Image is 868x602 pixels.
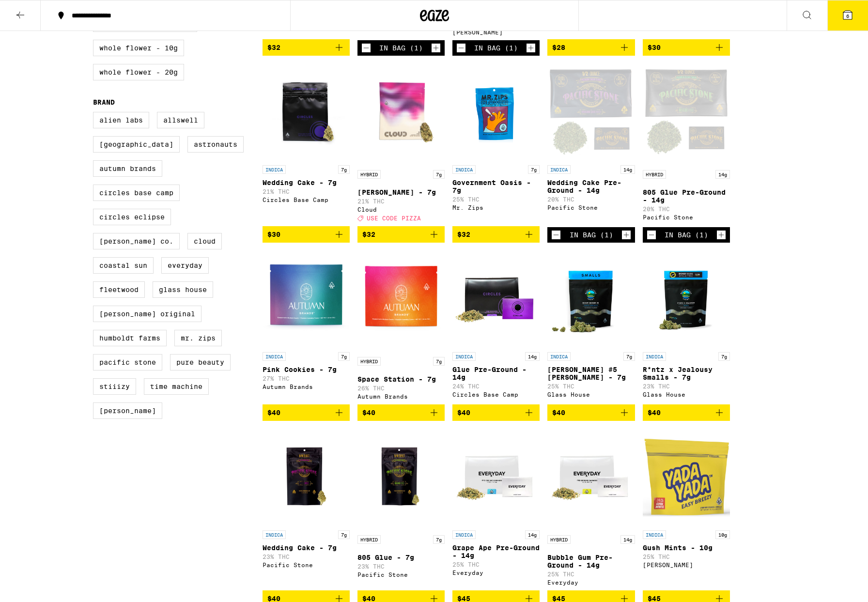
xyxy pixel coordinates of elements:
p: Wedding Cake Pre-Ground - 14g [547,179,635,194]
a: Open page for Pink Cookies - 7g from Autumn Brands [263,250,350,404]
p: 14g [525,352,540,361]
p: 25% THC [643,554,730,560]
a: Open page for Gush Mints - 10g from Yada Yada [643,429,730,590]
div: In Bag (1) [379,44,423,52]
p: HYBRID [357,170,381,179]
div: Glass House [643,391,730,398]
button: Increment [716,230,726,240]
button: Decrement [361,43,371,53]
p: 14g [620,535,635,544]
button: Add to bag [263,39,350,56]
label: [PERSON_NAME] [93,402,162,419]
button: Add to bag [452,404,540,421]
label: Circles Base Camp [93,185,180,201]
p: INDICA [547,165,571,174]
a: Open page for Space Station - 7g from Autumn Brands [357,250,445,404]
span: $32 [362,231,375,238]
div: In Bag (1) [665,231,708,239]
label: Pure Beauty [170,354,231,370]
p: 25% THC [547,383,635,389]
p: INDICA [263,530,286,539]
p: INDICA [452,352,476,361]
div: Glass House [547,391,635,398]
p: HYBRID [643,170,666,179]
button: Increment [431,43,441,53]
button: Add to bag [643,404,730,421]
a: Open page for R*ntz x Jealousy Smalls - 7g from Glass House [643,250,730,404]
img: Glass House - Donny Burger #5 Smalls - 7g [547,250,635,347]
a: Open page for Government Oasis - 7g from Mr. Zips [452,63,540,226]
button: Increment [526,43,536,53]
p: 25% THC [547,571,635,577]
div: In Bag (1) [570,231,613,239]
p: Grape Ape Pre-Ground - 14g [452,544,540,559]
p: 23% THC [643,383,730,389]
div: Circles Base Camp [452,391,540,398]
label: Whole Flower - 20g [93,64,184,80]
div: [PERSON_NAME] [643,562,730,568]
span: $40 [457,409,470,417]
p: INDICA [263,165,286,174]
img: Yada Yada - Gush Mints - 10g [643,429,730,525]
img: Autumn Brands - Space Station - 7g [357,250,445,347]
p: INDICA [643,352,666,361]
div: Pacific Stone [547,204,635,211]
a: Open page for Runtz - 7g from Cloud [357,63,445,226]
p: Glue Pre-Ground - 14g [452,366,540,381]
button: Add to bag [357,226,445,243]
p: 805 Glue Pre-Ground - 14g [643,188,730,204]
p: HYBRID [357,357,381,366]
a: Open page for Wedding Cake - 7g from Circles Base Camp [263,63,350,226]
p: 7g [528,165,540,174]
label: Everyday [161,257,209,274]
label: [GEOGRAPHIC_DATA] [93,136,180,153]
button: Add to bag [452,226,540,243]
p: 27% THC [263,375,350,382]
p: Pink Cookies - 7g [263,366,350,373]
p: 805 Glue - 7g [357,554,445,561]
span: $40 [267,409,280,417]
p: 20% THC [547,196,635,202]
label: [PERSON_NAME] Original [93,306,201,322]
label: STIIIZY [93,378,136,395]
img: Circles Base Camp - Wedding Cake - 7g [263,63,350,160]
div: Autumn Brands [357,393,445,400]
p: INDICA [547,352,571,361]
p: 24% THC [452,383,540,389]
img: Cloud - Runtz - 7g [357,63,445,160]
img: Everyday - Bubble Gum Pre-Ground - 14g [547,429,635,525]
span: $32 [457,231,470,238]
label: [PERSON_NAME] Co. [93,233,180,249]
img: Pacific Stone - 805 Glue - 7g [357,429,445,525]
span: $28 [552,44,565,51]
span: 6 [846,13,849,19]
div: Pacific Stone [643,214,730,220]
button: Add to bag [263,226,350,243]
span: $40 [552,409,565,417]
label: Mr. Zips [174,330,222,346]
p: R*ntz x Jealousy Smalls - 7g [643,366,730,381]
p: Space Station - 7g [357,375,445,383]
label: Coastal Sun [93,257,154,274]
label: Pacific Stone [93,354,162,370]
span: $40 [362,409,375,417]
span: $40 [648,409,661,417]
div: [PERSON_NAME] [452,29,540,35]
a: Open page for Bubble Gum Pre-Ground - 14g from Everyday [547,429,635,590]
button: Decrement [456,43,466,53]
button: Decrement [647,230,656,240]
button: Add to bag [643,39,730,56]
a: Open page for 805 Glue - 7g from Pacific Stone [357,429,445,590]
p: INDICA [452,165,476,174]
p: INDICA [643,530,666,539]
p: [PERSON_NAME] - 7g [357,188,445,196]
a: Open page for 805 Glue Pre-Ground - 14g from Pacific Stone [643,63,730,227]
p: Wedding Cake - 7g [263,179,350,186]
label: Time Machine [144,378,209,395]
label: Whole Flower - 10g [93,40,184,56]
p: 23% THC [263,554,350,560]
a: Open page for Wedding Cake Pre-Ground - 14g from Pacific Stone [547,63,635,227]
label: Humboldt Farms [93,330,167,346]
button: Add to bag [547,404,635,421]
div: Pacific Stone [357,571,445,578]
